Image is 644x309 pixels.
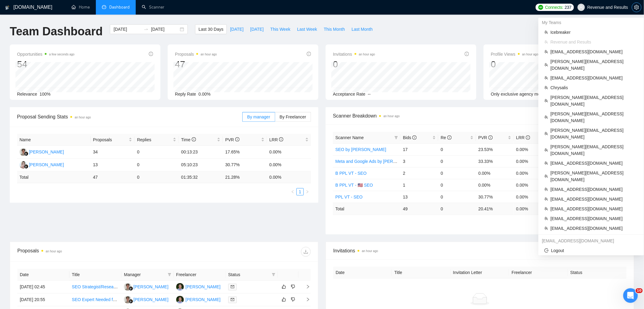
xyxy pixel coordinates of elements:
td: 0.00% [267,146,311,159]
button: like [280,296,288,303]
span: info-circle [447,135,452,140]
span: team [544,226,548,230]
td: 0.00% [514,155,551,167]
span: Invitations [333,51,375,58]
img: upwork-logo.png [538,5,543,10]
span: mail [231,298,234,301]
td: Total [17,171,91,183]
img: RG [19,148,27,156]
button: download [301,247,311,257]
span: Time [181,137,196,142]
td: 0.00% [476,179,514,191]
td: 01:35:32 [179,171,223,183]
span: [EMAIL_ADDRESS][DOMAIN_NAME] [551,225,638,232]
span: swap-right [144,27,149,32]
button: [DATE] [247,24,267,34]
span: [DATE] [250,26,264,33]
button: [DATE] [227,24,247,34]
span: Profile Views [491,51,538,58]
span: [EMAIL_ADDRESS][DOMAIN_NAME] [551,48,638,55]
span: [EMAIL_ADDRESS][DOMAIN_NAME] [551,186,638,193]
button: Last Week [294,24,320,34]
span: info-circle [526,135,530,140]
td: 34 [91,146,135,159]
th: Freelancer [509,267,568,279]
a: JK[PERSON_NAME] [176,297,221,302]
a: SEO Expert Needed for Website Optimization [72,297,158,302]
div: [PERSON_NAME] [29,149,64,155]
a: SEO by [PERSON_NAME] [335,147,386,152]
a: B PPL VT - 🇺🇸 SEO [335,183,373,188]
span: Scanner Name [335,135,364,140]
img: gigradar-bm.png [24,152,28,156]
th: Manager [121,269,173,281]
span: logout [544,248,549,253]
span: setting [632,5,641,10]
span: filter [393,133,399,142]
span: Connects: [545,4,563,11]
span: [DATE] [230,26,243,33]
th: Date [17,269,69,281]
td: SEO Strategist/Researcher [69,281,121,293]
td: 0 [438,203,476,215]
span: team [544,188,548,191]
a: homeHome [72,5,90,10]
td: 30.77% [223,159,267,171]
li: 1 [296,188,304,195]
span: Replies [137,136,172,143]
span: team [544,76,548,80]
span: team [544,148,548,152]
td: 0 [438,167,476,179]
img: gigradar-bm.png [129,299,133,304]
span: dislike [291,297,295,302]
td: SEO Expert Needed for Website Optimization [69,293,121,306]
td: 33.33% [476,155,514,167]
time: an hour ago [383,114,400,118]
span: Scanner Breakdown [333,112,627,120]
div: 47 [175,58,217,70]
span: LRR [516,135,530,140]
td: 00:13:23 [179,146,223,159]
span: [PERSON_NAME][EMAIL_ADDRESS][DOMAIN_NAME] [551,127,638,140]
td: Total [333,203,401,215]
span: left [291,190,295,194]
span: Re [441,135,452,140]
span: info-circle [235,137,240,142]
span: Opportunities [17,51,75,58]
span: info-circle [465,52,469,56]
button: This Week [267,24,294,34]
span: team [544,174,548,178]
span: Manager [124,271,165,278]
div: [PERSON_NAME] [186,296,221,303]
span: Revenue and Results [551,39,638,45]
time: a few seconds ago [49,53,74,56]
li: Next Page [304,188,311,195]
span: team [544,40,548,44]
span: [PERSON_NAME][EMAIL_ADDRESS][DOMAIN_NAME] [551,94,638,107]
span: like [282,297,286,302]
span: Proposals [175,51,217,58]
span: Last 30 Days [198,26,223,33]
span: Only exclusive agency members [491,92,552,97]
span: like [282,284,286,289]
span: Logout [544,247,638,254]
span: Chrysalis [551,84,638,91]
span: info-circle [412,135,417,140]
img: gigradar-bm.png [129,286,133,291]
td: 0 [438,179,476,191]
span: filter [272,273,275,276]
button: like [280,283,288,290]
span: This Week [270,26,290,33]
button: Last 30 Days [195,24,227,34]
span: This Month [324,26,345,33]
span: By manager [247,114,270,119]
span: info-circle [488,135,493,140]
span: info-circle [279,137,283,142]
span: team [544,50,548,54]
span: Status [228,271,269,278]
span: team [544,99,548,103]
td: 0 [438,143,476,155]
td: 0.00% [267,159,311,171]
span: Last Week [297,26,317,33]
div: 54 [17,58,75,70]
